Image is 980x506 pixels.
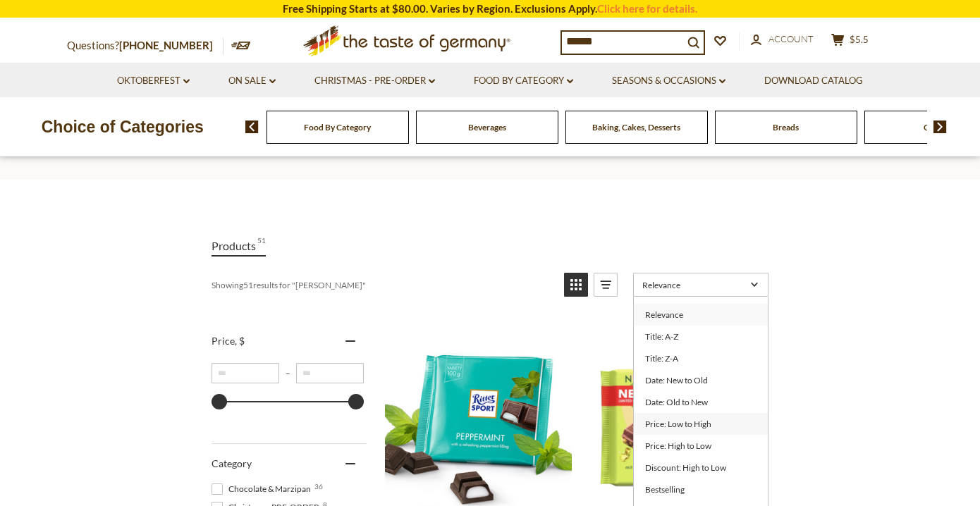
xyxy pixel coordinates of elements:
[314,73,435,89] a: Christmas - PRE-ORDER
[933,121,947,133] img: next arrow
[634,435,768,457] a: Price: High to Low
[212,236,266,257] a: View Products Tab
[634,326,768,347] a: Title: A-Z
[612,73,725,89] a: Seasons & Occasions
[245,121,259,133] img: previous arrow
[117,73,190,89] a: Oktoberfest
[633,273,768,297] a: Sort options
[228,73,276,89] a: On Sale
[634,457,768,479] a: Discount: High to Low
[564,273,588,297] a: View grid mode
[257,236,266,255] span: 51
[243,280,253,290] b: 51
[279,368,296,378] span: –
[850,34,869,45] span: $5.5
[751,32,814,47] a: Account
[304,122,371,132] a: Food By Category
[642,280,746,290] span: Relevance
[634,391,768,413] a: Date: Old to New
[594,273,618,297] a: View list mode
[634,369,768,391] a: Date: New to Old
[634,479,768,500] a: Bestselling
[119,39,213,51] a: [PHONE_NUMBER]
[634,347,768,369] a: Title: Z-A
[634,304,768,326] a: Relevance
[764,73,863,89] a: Download Catalog
[597,2,697,15] a: Click here for details.
[828,33,871,51] button: $5.5
[768,33,814,44] span: Account
[235,335,245,347] span: , $
[474,73,573,89] a: Food By Category
[67,37,223,55] p: Questions?
[468,122,506,132] a: Beverages
[314,483,323,490] span: 36
[592,122,680,132] a: Baking, Cakes, Desserts
[212,273,553,297] div: Showing results for " "
[773,122,799,132] a: Breads
[212,335,245,347] span: Price
[212,457,252,469] span: Category
[212,483,315,495] span: Chocolate & Marzipan
[634,413,768,435] a: Price: Low to High
[212,363,279,383] input: Minimum value
[296,363,364,383] input: Maximum value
